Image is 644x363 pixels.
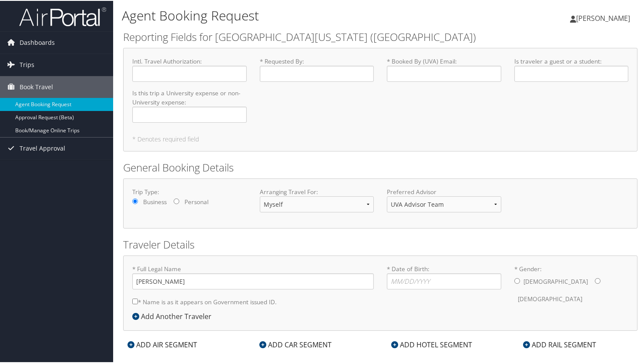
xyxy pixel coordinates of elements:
[132,88,247,122] label: Is this trip a University expense or non-University expense :
[514,264,629,307] label: * Gender:
[123,29,637,44] h2: Reporting Fields for [GEOGRAPHIC_DATA][US_STATE] ([GEOGRAPHIC_DATA])
[132,56,247,81] label: Intl. Travel Authorization :
[132,65,247,81] input: Intl. Travel Authorization:
[19,6,106,26] img: airportal-logo.png
[523,272,588,289] label: [DEMOGRAPHIC_DATA]
[143,197,167,205] label: Business
[20,137,65,158] span: Travel Approval
[132,187,247,195] label: Trip Type:
[132,298,138,303] input: * Name is as it appears on Government issued ID.
[387,264,501,289] label: * Date of Birth:
[387,187,501,195] label: Preferred Advisor
[132,106,247,122] input: Is this trip a University expense or non-University expense:
[20,75,53,97] span: Book Travel
[255,339,336,349] div: ADD CAR SEGMENT
[123,339,201,349] div: ADD AIR SEGMENT
[519,339,600,349] div: ADD RAIL SEGMENT
[132,272,374,289] input: * Full Legal Name
[20,31,55,53] span: Dashboards
[514,56,629,81] label: Is traveler a guest or a student :
[184,197,208,205] label: Personal
[387,56,501,81] label: * Booked By (UVA) Email :
[387,339,476,349] div: ADD HOTEL SEGMENT
[132,264,374,289] label: * Full Legal Name
[260,187,374,195] label: Arranging Travel For:
[570,4,639,30] a: [PERSON_NAME]
[132,135,628,141] h5: * Denotes required field
[514,277,520,283] input: * Gender:[DEMOGRAPHIC_DATA][DEMOGRAPHIC_DATA]
[514,65,629,81] input: Is traveler a guest or a student:
[122,6,466,24] h1: Agent Booking Request
[132,310,216,321] div: Add Another Traveler
[595,277,600,283] input: * Gender:[DEMOGRAPHIC_DATA][DEMOGRAPHIC_DATA]
[387,272,501,289] input: * Date of Birth:
[518,290,582,306] label: [DEMOGRAPHIC_DATA]
[260,56,374,81] label: * Requested By :
[123,159,637,174] h2: General Booking Details
[132,293,277,309] label: * Name is as it appears on Government issued ID.
[260,65,374,81] input: * Requested By:
[20,53,34,75] span: Trips
[123,236,637,251] h2: Traveler Details
[576,13,630,22] span: [PERSON_NAME]
[387,65,501,81] input: * Booked By (UVA) Email:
